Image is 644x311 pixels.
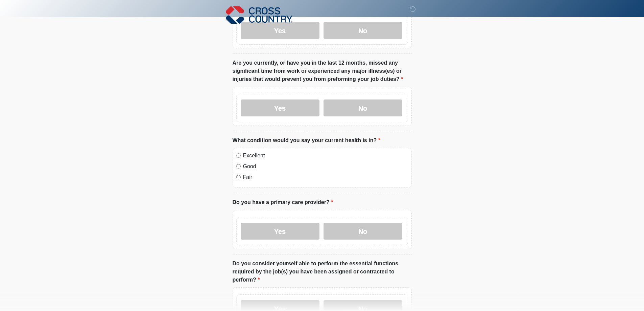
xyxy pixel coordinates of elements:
label: No [324,99,402,116]
input: Fair [236,175,241,179]
label: No [324,22,402,39]
label: Yes [241,99,319,116]
input: Good [236,164,241,169]
label: Do you have a primary care provider? [233,198,333,206]
label: What condition would you say your current health is in? [233,136,380,145]
label: No [324,223,402,240]
label: Yes [241,22,319,39]
img: Cross Country Logo [226,5,293,25]
input: Excellent [236,153,241,158]
label: Are you currently, or have you in the last 12 months, missed any significant time from work or ex... [233,59,412,83]
label: Do you consider yourself able to perform the essential functions required by the job(s) you have ... [233,260,412,284]
label: Fair [243,173,408,181]
label: Excellent [243,152,408,160]
label: Good [243,162,408,171]
label: Yes [241,223,319,240]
